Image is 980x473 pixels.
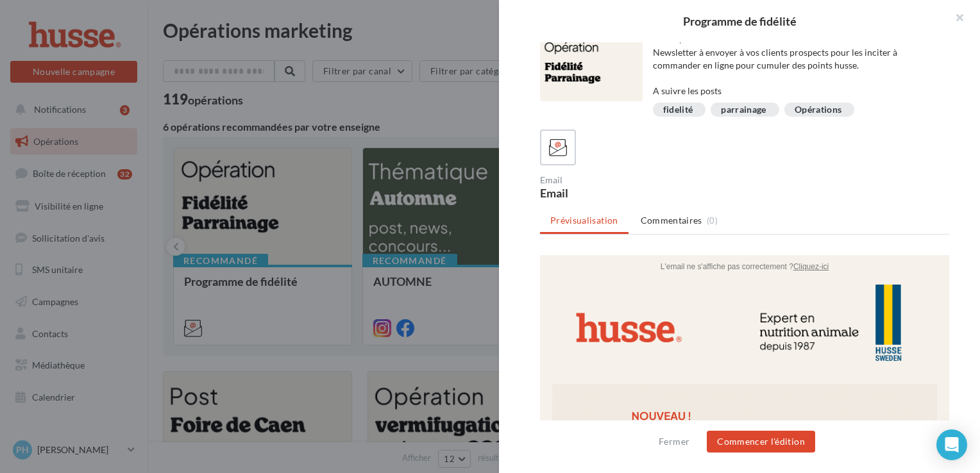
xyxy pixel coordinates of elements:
[520,15,959,27] div: Programme de fidélité
[653,46,940,97] div: Newsletter à envoyer à vos clients prospects pour les inciter à commander en ligne pour cumuler d...
[663,105,693,115] div: fidelité
[721,105,766,115] div: parrainage
[641,214,702,227] span: Commentaires
[707,215,718,226] span: (0)
[19,29,391,122] img: BANNIERE_HUSSE_DIGITALEO.png
[707,431,815,452] button: Commencer l'édition
[654,434,695,449] button: Fermer
[121,7,253,16] span: L'email ne s'affiche pas correctement ?
[253,7,289,16] a: Cliquez-ici
[12,129,397,296] img: porgramme-fidelite-d.png
[653,35,940,44] div: Description
[540,187,739,199] div: Email
[540,176,739,185] div: Email
[795,105,842,115] div: Opérations
[936,429,967,460] div: Open Intercom Messenger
